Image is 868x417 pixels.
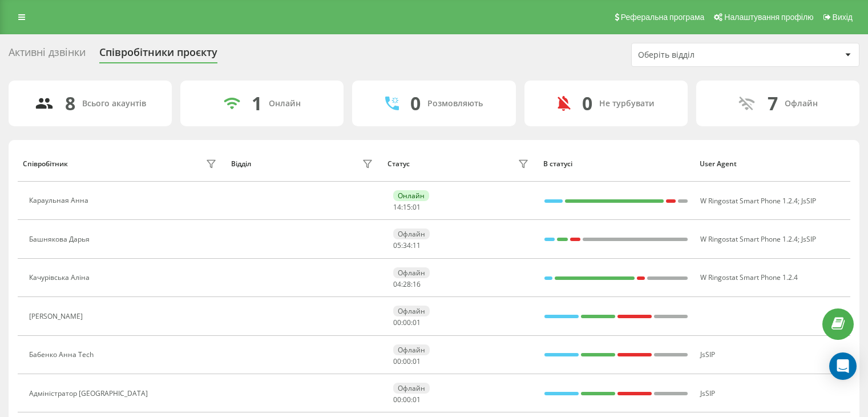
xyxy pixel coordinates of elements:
span: JsSIP [801,234,816,244]
div: Башнякова Дарья [29,235,92,243]
span: 00 [403,356,411,366]
div: [PERSON_NAME] [29,312,86,320]
div: 0 [582,93,592,114]
div: Караульная Анна [29,197,91,205]
div: Не турбувати [599,99,655,109]
div: 0 [410,93,421,114]
div: Всього акаунтів [82,99,146,109]
span: 34 [403,240,411,250]
div: Офлайн [393,228,430,239]
span: 00 [393,318,401,327]
div: Статус [387,160,410,168]
span: 00 [403,395,411,404]
span: W Ringostat Smart Phone 1.2.4 [700,234,798,244]
div: Відділ [231,160,251,168]
span: 01 [413,202,421,212]
div: Онлайн [393,190,429,201]
span: 00 [403,318,411,327]
div: : : [393,280,421,288]
div: Open Intercom Messenger [829,352,857,380]
span: 04 [393,279,401,289]
span: JsSIP [700,350,715,359]
span: W Ringostat Smart Phone 1.2.4 [700,272,798,282]
div: В статусі [543,160,689,168]
span: 11 [413,240,421,250]
div: Офлайн [393,344,430,355]
div: : : [393,319,421,327]
div: Співробітник [23,160,68,168]
div: : : [393,358,421,366]
span: 00 [393,356,401,366]
span: W Ringostat Smart Phone 1.2.4 [700,196,798,206]
span: 15 [403,202,411,212]
span: Реферальна програма [621,13,705,22]
div: Оберіть відділ [638,50,774,60]
span: JsSIP [700,388,715,398]
div: Адміністратор [GEOGRAPHIC_DATA] [29,390,151,398]
div: 1 [252,93,262,114]
span: JsSIP [801,196,816,206]
div: Активні дзвінки [9,46,86,64]
div: Співробітники проєкту [99,46,217,64]
span: 16 [413,279,421,289]
div: 7 [768,93,778,114]
div: Розмовляють [427,99,483,109]
span: 01 [413,318,421,327]
div: Бабенко Анна Tech [29,351,96,359]
span: 01 [413,395,421,404]
div: : : [393,242,421,250]
div: 8 [65,93,75,114]
div: Офлайн [785,99,818,109]
span: Налаштування профілю [724,13,813,22]
div: : : [393,203,421,211]
div: Онлайн [269,99,301,109]
div: Офлайн [393,383,430,394]
div: User Agent [700,160,845,168]
div: : : [393,396,421,404]
div: Качурівська Аліна [29,274,92,282]
span: Вихід [833,13,853,22]
span: 28 [403,279,411,289]
div: Офлайн [393,306,430,316]
span: 00 [393,395,401,404]
span: 01 [413,356,421,366]
div: Офлайн [393,267,430,278]
span: 05 [393,240,401,250]
span: 14 [393,202,401,212]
